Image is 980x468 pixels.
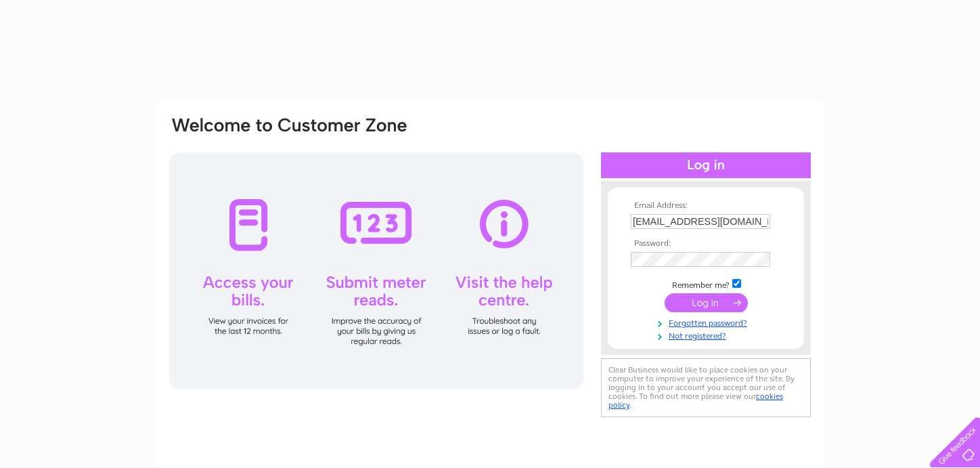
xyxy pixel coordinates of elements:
[627,277,784,291] td: Remember me?
[631,328,784,341] a: Not registered?
[608,391,783,410] a: cookies policy
[631,316,784,328] a: Forgotten password?
[601,358,811,417] div: Clear Business would like to place cookies on your computer to improve your experience of the sit...
[627,239,784,249] th: Password:
[665,293,748,312] input: Submit
[627,201,784,211] th: Email Address:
